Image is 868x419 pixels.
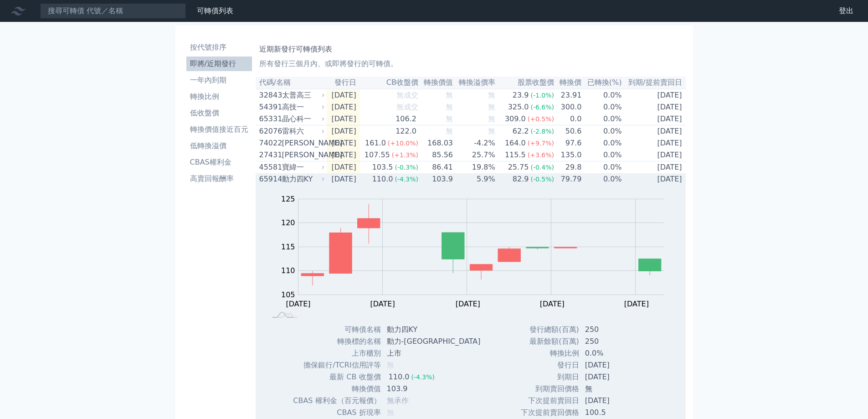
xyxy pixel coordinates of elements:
div: 106.2 [394,114,418,124]
td: 發行總額(百萬) [520,324,580,336]
a: 轉換價值接近百元 [186,122,252,137]
td: 23.91 [555,89,582,101]
a: 低轉換溢價 [186,139,252,153]
div: 62.2 [511,126,531,137]
td: 動力-[GEOGRAPHIC_DATA] [381,336,488,347]
div: 65331 [259,114,280,124]
td: 250 [580,336,648,347]
g: Chart [277,195,678,308]
th: 發行日 [327,77,360,89]
a: 登出 [832,4,861,18]
td: 下次提前賣回價格 [520,407,580,419]
li: 按代號排序 [186,42,252,53]
td: 發行日 [520,359,580,371]
iframe: Chat Widget [822,375,868,419]
span: 無 [488,114,495,123]
h1: 近期新發行可轉債列表 [259,44,682,55]
span: 無 [446,91,453,99]
td: [DATE] [622,161,686,174]
td: 轉換比例 [520,347,580,359]
td: [DATE] [622,101,686,113]
span: 無 [488,103,495,111]
span: 無 [387,361,394,369]
td: 97.6 [555,137,582,149]
td: 上市 [381,347,488,359]
li: 轉換價值接近百元 [186,124,252,135]
td: 動力四KY [381,324,488,336]
td: 下次提前賣回日 [520,395,580,407]
span: 無 [446,127,453,135]
td: [DATE] [327,89,360,101]
div: 65914 [259,174,280,185]
td: [DATE] [622,149,686,161]
p: 所有發行三個月內、或即將發行的可轉債。 [259,58,682,69]
div: 82.9 [511,174,531,185]
td: 最新 CB 收盤價 [293,371,381,383]
div: 雷科六 [282,126,323,137]
div: 164.0 [503,138,528,149]
td: 86.41 [419,161,453,174]
td: 0.0% [582,137,622,149]
a: 即將/近期發行 [186,57,252,71]
div: 23.9 [511,90,531,101]
td: 0.0% [582,161,622,174]
div: 45581 [259,162,280,173]
td: 85.56 [419,149,453,161]
th: 已轉換(%) [582,77,622,89]
a: 可轉債列表 [197,6,233,15]
input: 搜尋可轉債 代號／名稱 [40,3,186,19]
td: [DATE] [622,125,686,138]
div: 110.0 [387,372,411,383]
td: 135.0 [555,149,582,161]
td: [DATE] [327,161,360,174]
a: 按代號排序 [186,40,252,55]
td: 0.0% [582,101,622,113]
td: 0.0 [555,113,582,125]
td: 79.79 [555,173,582,185]
td: [DATE] [580,371,648,383]
td: [DATE] [327,125,360,138]
th: 轉換價值 [419,77,453,89]
tspan: 105 [281,290,295,299]
td: 最新餘額(百萬) [520,336,580,347]
td: 29.8 [555,161,582,174]
th: 轉換溢價率 [453,77,496,89]
td: [DATE] [327,137,360,149]
span: 無 [488,91,495,99]
td: -4.2% [453,137,496,149]
span: 無 [446,103,453,111]
td: 103.9 [381,383,488,395]
td: 50.6 [555,125,582,138]
td: [DATE] [580,395,648,407]
span: (-1.0%) [530,92,554,99]
td: 0.0% [582,113,622,125]
tspan: 120 [281,218,295,227]
td: 19.8% [453,161,496,174]
tspan: [DATE] [624,300,649,308]
td: CBAS 折現率 [293,407,381,419]
th: CB收盤價 [360,77,419,89]
span: (+10.0%) [388,140,418,147]
td: 可轉債名稱 [293,324,381,336]
td: 0.0% [582,149,622,161]
span: (+9.7%) [528,140,554,147]
td: [DATE] [622,113,686,125]
div: 115.5 [503,150,528,160]
div: 325.0 [506,102,531,113]
span: (-4.3%) [395,176,418,183]
tspan: 110 [281,266,295,275]
td: 轉換價值 [293,383,381,395]
div: 32843 [259,90,280,101]
td: 轉換標的名稱 [293,336,381,347]
div: 103.5 [370,162,395,173]
td: 到期賣回價格 [520,383,580,395]
a: 轉換比例 [186,89,252,104]
td: 5.9% [453,173,496,185]
div: 27431 [259,150,280,160]
div: 107.55 [363,150,392,160]
span: 無 [387,408,394,417]
td: [DATE] [622,173,686,185]
span: 無成交 [396,103,418,111]
th: 到期/提前賣回日 [622,77,686,89]
div: [PERSON_NAME] [282,138,323,149]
